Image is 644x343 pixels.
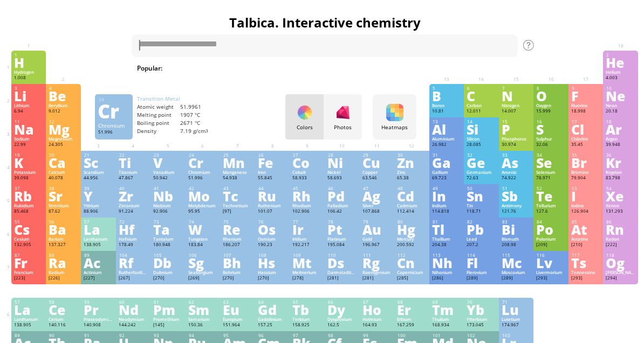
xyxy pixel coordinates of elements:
[536,90,566,102] div: O
[327,175,357,181] div: 58.693
[84,157,113,169] div: Sc
[502,190,531,202] div: Sb
[223,157,252,169] div: Mn
[84,190,113,202] div: Y
[8,13,641,32] h1: Talbica. Interactive chemistry
[189,152,218,158] div: 24
[606,152,635,158] div: 36
[536,175,566,181] div: 78.971
[606,103,635,108] div: Neon
[119,223,148,235] div: Hf
[98,102,129,120] div: Cr
[84,175,113,181] div: 44.956
[502,108,531,115] div: 14.007
[258,208,287,215] div: 101.07
[292,223,322,235] div: Ir
[258,219,287,225] div: 76
[84,219,113,225] div: 57
[292,190,322,202] div: Rh
[467,236,496,242] div: Lead
[571,142,601,148] div: 35.45
[258,152,287,158] div: 26
[571,190,601,202] div: I
[467,90,496,102] div: C
[188,170,218,175] div: Chromium
[14,108,44,115] div: 6.94
[537,119,566,124] div: 16
[432,223,462,235] div: Tl
[258,236,287,242] div: Osmium
[153,190,183,202] div: Nb
[119,208,148,215] div: 91.224
[362,190,392,202] div: Ag
[180,111,223,118] div: 1907 °C
[119,190,148,202] div: Zr
[14,236,44,242] div: Cesium
[49,103,78,108] div: Beryllium
[537,86,566,91] div: 8
[571,170,601,175] div: Bromine
[606,219,635,225] div: 86
[49,170,78,175] div: Calcium
[536,236,566,242] div: Polonium
[502,86,531,91] div: 7
[432,175,462,181] div: 69.723
[188,157,218,169] div: Cr
[119,236,148,242] div: Hafnium
[98,122,129,129] div: Chromium
[606,90,635,102] div: Ne
[536,203,566,208] div: Tellurium
[606,157,635,169] div: Kr
[258,223,287,235] div: Os
[327,208,357,215] div: 106.42
[467,175,496,181] div: 72.63
[14,157,44,169] div: K
[153,170,183,175] div: Vanadium
[289,68,291,73] sub: 4
[189,186,218,191] div: 42
[571,175,601,181] div: 79.904
[84,203,113,208] div: Yttrium
[536,208,566,215] div: 127.6
[137,128,180,135] div: Density
[278,68,280,73] sub: 2
[432,170,462,175] div: Gallium
[536,190,566,202] div: Te
[188,203,218,208] div: Molybdenum
[571,236,601,242] div: Astatine
[292,208,322,215] div: 102.906
[153,208,183,215] div: 92.906
[467,186,496,191] div: 50
[14,175,44,181] div: 39.098
[49,152,78,158] div: 20
[223,236,252,242] div: Rhenium
[189,219,218,225] div: 74
[84,186,113,191] div: 39
[223,175,252,181] div: 54.938
[606,108,635,115] div: 20.18
[324,124,362,131] div: Photos
[537,186,566,191] div: 52
[154,219,183,225] div: 73
[572,119,601,124] div: 17
[153,236,183,242] div: Tantalum
[606,75,635,81] div: 4.003
[137,103,180,110] div: Atomic weight
[571,203,601,208] div: Iodine
[14,69,44,75] div: Hydrogen
[502,208,531,215] div: 121.76
[433,119,462,124] div: 13
[467,136,496,142] div: Silicon
[606,52,635,58] div: 2
[119,203,148,208] div: Zirconium
[49,157,78,169] div: Ca
[572,152,601,158] div: 35
[49,186,78,191] div: 38
[327,170,357,175] div: Nickel
[536,223,566,235] div: Po
[362,223,392,235] div: Au
[433,152,462,158] div: 31
[15,52,44,58] div: 1
[467,190,496,202] div: Sn
[154,186,183,191] div: 41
